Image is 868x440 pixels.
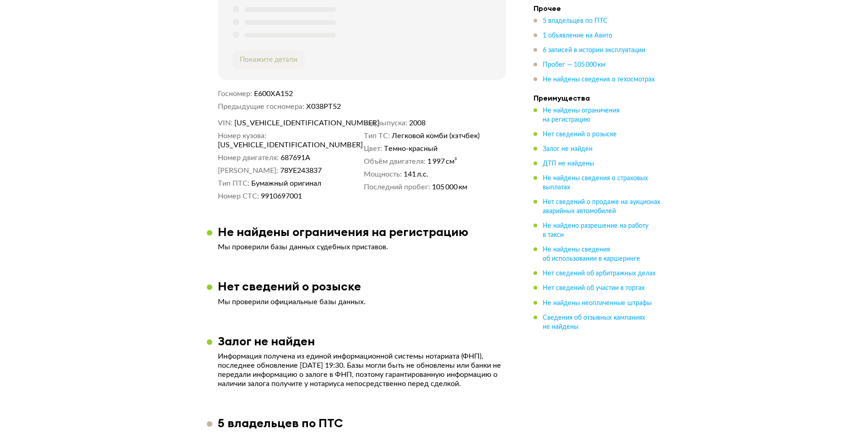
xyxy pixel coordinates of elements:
span: Не найдены сведения о страховых выплатах [543,175,648,191]
h4: Преимущества [534,93,662,102]
span: 105 000 км [432,182,467,192]
span: Нет сведений об участии в торгах [543,285,645,291]
dt: Мощность [364,170,402,179]
h3: 5 владельцев по ПТС [218,416,343,430]
dt: Номер СТС [218,192,259,201]
span: Нет сведений об арбитражных делах [543,270,656,277]
span: 1 объявление на Авито [543,32,612,39]
span: Не найдено разрешение на работу в такси [543,223,648,238]
span: Пробег — 105 000 км [543,62,605,68]
dt: Номер двигателя [218,153,279,162]
dt: Цвет [364,144,382,153]
span: Не найдены сведения об использовании в каршеринге [543,247,640,262]
span: Сведения об отзывных кампаниях не найдены [543,314,645,330]
span: Нет сведений о продаже на аукционах аварийных автомобилей [543,199,660,215]
h3: Нет сведений о розыске [218,279,361,293]
span: Нет сведений о розыске [543,131,617,138]
span: Не найдены неоплаченные штрафы [543,300,652,306]
p: Информация получена из единой информационной системы нотариата (ФНП), последнее обновление [DATE]... [218,352,506,388]
p: Мы проверили официальные базы данных. [218,297,506,306]
dd: Х038РТ52 [306,102,506,111]
dt: Год выпуска [364,118,407,128]
span: Темно-красный [384,144,437,153]
h3: Залог не найден [218,334,315,348]
dt: [PERSON_NAME] [218,166,278,175]
dt: Последний пробег [364,182,430,192]
span: 6 записей в истории эксплуатации [543,47,645,54]
h4: Прочее [534,4,662,13]
span: 2008 [409,118,426,128]
button: Покажите детали [232,51,305,69]
span: [US_VEHICLE_IDENTIFICATION_NUMBER] [234,118,340,128]
span: 141 л.с. [404,170,428,179]
span: Легковой комби (хэтчбек) [392,131,480,140]
dt: Объём двигателя [364,157,426,166]
dt: Госномер [218,89,252,98]
dt: Номер кузова [218,131,266,140]
span: 9910697001 [261,192,302,201]
dt: VIN [218,118,232,128]
span: Не найдены сведения о техосмотрах [543,76,655,83]
span: 5 владельцев по ПТС [543,18,608,24]
span: ДТП не найдены [543,161,594,167]
dt: Тип ТС [364,131,390,140]
span: [US_VEHICLE_IDENTIFICATION_NUMBER] [218,140,323,150]
h3: Не найдены ограничения на регистрацию [218,225,469,239]
dt: Предыдущие госномера [218,102,304,111]
span: Бумажный оригинал [251,179,321,188]
p: Мы проверили базы данных судебных приставов. [218,242,506,252]
span: Покажите детали [240,56,297,63]
span: 78УЕ243837 [280,166,322,175]
span: Залог не найден [543,146,593,152]
span: 1 997 см³ [427,157,457,166]
span: Е600ХА152 [254,90,293,97]
span: Не найдены ограничения на регистрацию [543,107,620,123]
dt: Тип ПТС [218,179,249,188]
span: 687691А [280,153,310,162]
